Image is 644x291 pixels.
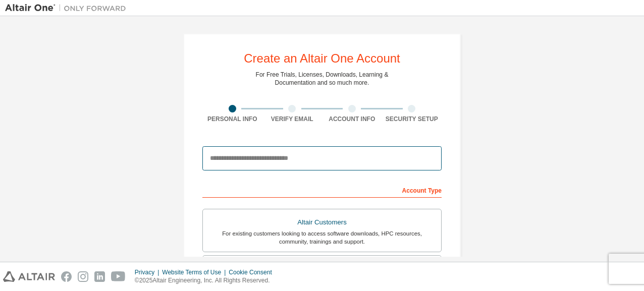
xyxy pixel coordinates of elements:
div: For existing customers looking to access software downloads, HPC resources, community, trainings ... [209,229,435,246]
div: Cookie Consent [229,268,278,276]
div: Altair Customers [209,215,435,229]
img: Altair One [5,3,131,13]
p: © 2025 Altair Engineering, Inc. All Rights Reserved. [135,276,278,285]
img: youtube.svg [111,271,126,282]
div: For Free Trials, Licenses, Downloads, Learning & Documentation and so much more. [256,71,389,87]
div: Security Setup [382,115,442,123]
div: Personal Info [202,115,262,123]
div: Account Type [202,182,442,198]
img: facebook.svg [61,271,72,282]
img: linkedin.svg [94,271,105,282]
img: altair_logo.svg [3,271,55,282]
div: Create an Altair One Account [244,52,400,65]
div: Privacy [135,268,162,276]
div: Website Terms of Use [162,268,229,276]
div: Verify Email [262,115,323,123]
img: instagram.svg [78,271,88,282]
div: Account Info [322,115,382,123]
